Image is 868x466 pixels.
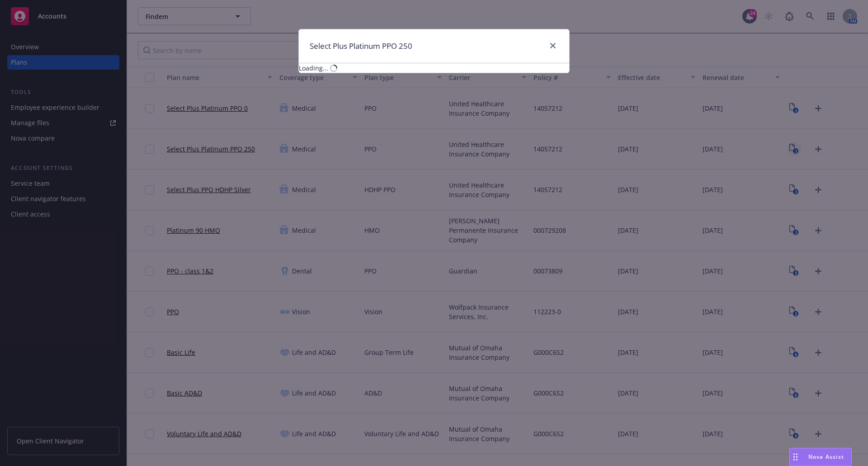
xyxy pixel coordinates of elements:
h1: Select Plus Platinum PPO 250 [310,40,412,52]
button: Nova Assist [789,448,852,466]
a: close [547,40,558,51]
span: Nova Assist [808,453,844,461]
div: Drag to move [790,448,801,466]
div: Loading... [299,63,328,73]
